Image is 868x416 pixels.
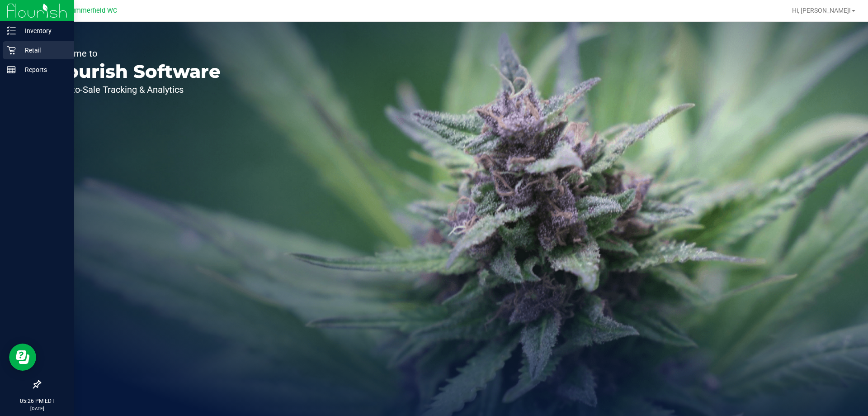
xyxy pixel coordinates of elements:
[16,45,70,56] p: Retail
[792,7,851,14] span: Hi, [PERSON_NAME]!
[49,85,221,94] p: Seed-to-Sale Tracking & Analytics
[7,65,16,74] inline-svg: Reports
[16,64,70,75] p: Reports
[7,46,16,55] inline-svg: Retail
[9,344,36,371] iframe: Resource center
[49,49,221,58] p: Welcome to
[49,62,221,81] p: Flourish Software
[4,405,70,412] p: [DATE]
[67,7,117,14] span: Summerfield WC
[4,397,70,405] p: 05:26 PM EDT
[16,25,70,36] p: Inventory
[7,26,16,35] inline-svg: Inventory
